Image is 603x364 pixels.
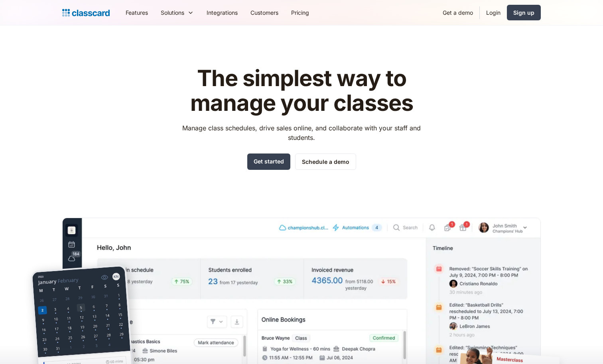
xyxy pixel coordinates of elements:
div: Solutions [154,4,200,22]
a: Sign up [507,5,541,20]
a: Customers [244,4,285,22]
a: Features [119,4,154,22]
a: Integrations [200,4,244,22]
a: Schedule a demo [295,153,356,170]
div: Sign up [513,8,534,17]
a: Get started [247,153,290,170]
p: Manage class schedules, drive sales online, and collaborate with your staff and students. [175,123,428,142]
a: Logo [62,7,110,18]
a: Login [480,4,507,22]
a: Get a demo [436,4,479,22]
h1: The simplest way to manage your classes [175,66,428,115]
div: Solutions [161,8,184,17]
a: Pricing [285,4,315,22]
